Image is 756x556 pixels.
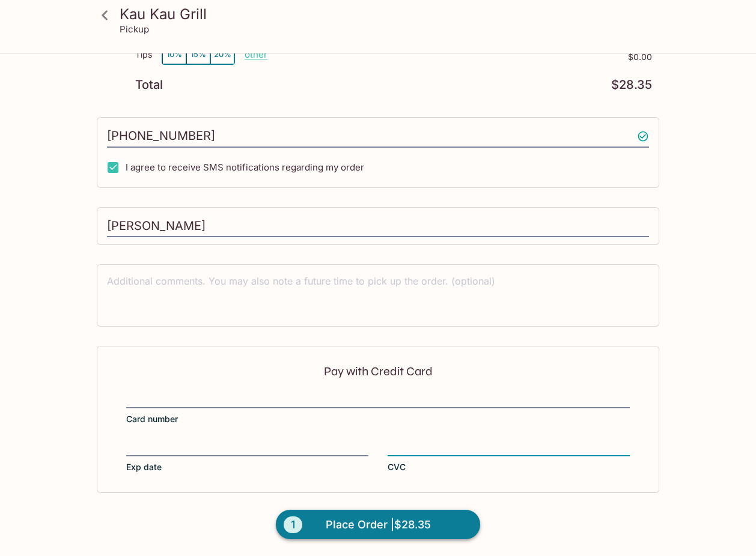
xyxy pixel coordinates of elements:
button: other [245,49,267,60]
p: Pay with Credit Card [126,366,630,377]
p: $0.00 [267,52,652,62]
p: Tips [135,50,152,59]
iframe: Secure expiration date input frame [126,441,368,454]
iframe: Secure card number input frame [126,393,630,406]
span: Exp date [126,461,162,473]
button: 10% [162,44,186,64]
button: 15% [186,44,210,64]
input: Enter phone number [107,125,649,148]
span: Card number [126,413,178,425]
button: 20% [210,44,234,64]
span: Place Order | $28.35 [326,515,431,534]
span: CVC [388,461,406,473]
span: 1 [284,516,302,533]
p: Pickup [120,23,149,35]
p: Total [135,79,163,91]
button: 1Place Order |$28.35 [276,510,480,540]
span: I agree to receive SMS notifications regarding my order [126,162,364,173]
input: Enter first and last name [107,215,649,238]
iframe: Secure CVC input frame [388,441,630,454]
h3: Kau Kau Grill [120,5,657,23]
p: $28.35 [611,79,652,91]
